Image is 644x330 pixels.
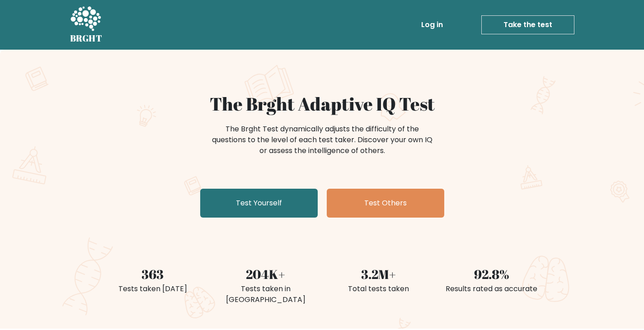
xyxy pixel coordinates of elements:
a: Log in [418,16,447,34]
h5: BRGHT [70,33,103,44]
div: Tests taken [DATE] [102,284,204,294]
a: Test Others [327,189,444,218]
div: Total tests taken [328,284,430,294]
div: 204K+ [215,265,317,284]
a: BRGHT [70,4,103,46]
div: Results rated as accurate [441,284,543,294]
div: 3.2M+ [328,265,430,284]
div: 363 [102,265,204,284]
div: Tests taken in [GEOGRAPHIC_DATA] [215,284,317,305]
div: The Brght Test dynamically adjusts the difficulty of the questions to the level of each test take... [209,124,435,156]
a: Take the test [481,15,574,34]
h1: The Brght Adaptive IQ Test [102,93,543,115]
a: Test Yourself [200,189,318,218]
div: 92.8% [441,265,543,284]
